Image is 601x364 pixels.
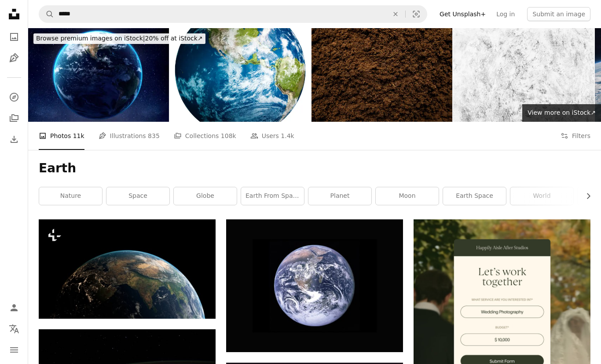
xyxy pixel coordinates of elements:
[5,320,23,338] button: Language
[39,187,102,205] a: nature
[528,109,596,116] span: View more on iStock ↗
[5,299,23,317] a: Log in / Sign up
[39,6,54,22] button: Search Unsplash
[308,187,371,205] a: planet
[443,187,506,205] a: earth space
[250,122,294,150] a: Users 1.4k
[28,28,211,49] a: Browse premium images on iStock|20% off at iStock↗
[281,131,294,141] span: 1.4k
[453,28,594,122] img: Abstract grunge background
[39,219,216,319] img: a view of the earth from space at night
[522,104,601,122] a: View more on iStock↗
[241,187,304,205] a: earth from space
[5,341,23,359] button: Menu
[5,88,23,106] a: Explore
[376,187,439,205] a: moon
[33,33,205,44] div: 20% off at iStock ↗
[311,28,452,122] img: Soil surface for agricultural cultivation and daily use. Ground texture concept
[174,187,237,205] a: globe
[580,187,590,205] button: scroll list to the right
[174,122,236,150] a: Collections 108k
[39,265,216,273] a: a view of the earth from space at night
[386,6,405,22] button: Clear
[99,122,160,150] a: Illustrations 835
[434,7,491,21] a: Get Unsplash+
[148,131,160,141] span: 835
[491,7,520,21] a: Log in
[226,282,403,290] a: Earth with clouds above the African continent
[226,219,403,352] img: Earth with clouds above the African continent
[36,35,145,42] span: Browse premium images on iStock |
[5,131,23,148] a: Download History
[39,5,427,23] form: Find visuals sitewide
[561,122,590,150] button: Filters
[221,131,236,141] span: 108k
[406,6,427,22] button: Visual search
[527,7,590,21] button: Submit an image
[510,187,573,205] a: world
[5,28,23,46] a: Photos
[106,187,169,205] a: space
[170,28,311,122] img: World globe planet Earth map sphere
[39,160,590,176] h1: Earth
[5,109,23,127] a: Collections
[5,49,23,67] a: Illustrations
[28,28,169,122] img: The beauty of Earth from space with stunning visuals of our planet's landscapes and features. 3D ...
